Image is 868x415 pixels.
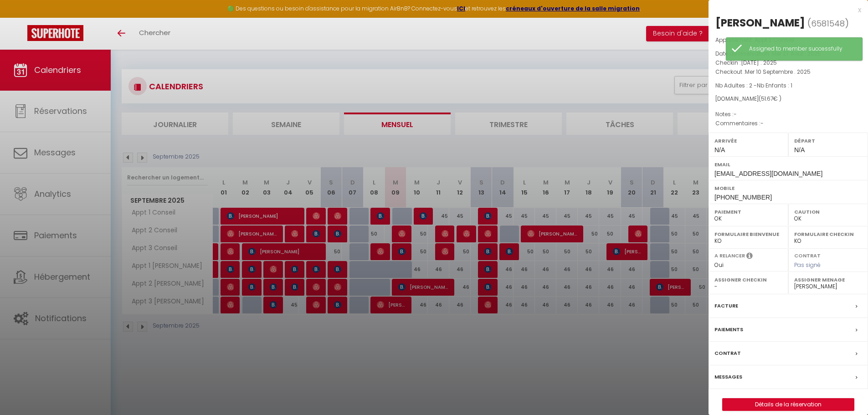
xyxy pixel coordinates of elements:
span: Nb Adultes : 2 - [715,82,792,89]
p: Checkin : [715,58,861,67]
label: Paiements [714,325,743,334]
span: ( € ) [759,95,781,102]
button: Ouvrir le widget de chat LiveChat [7,4,35,31]
i: Sélectionner OUI si vous souhaiter envoyer les séquences de messages post-checkout [746,252,753,262]
label: Facture [714,301,738,311]
label: Arrivée [714,136,782,145]
span: [EMAIL_ADDRESS][DOMAIN_NAME] [714,170,822,177]
p: Date de réservation : [715,49,861,58]
div: Assigned to member successfully [749,45,853,53]
span: 51.67 [761,95,773,102]
p: Commentaires : [715,119,861,128]
span: Appt 2 Conseil [755,36,794,44]
label: Départ [794,136,862,145]
p: Appartement : [715,36,861,45]
label: Formulaire Bienvenue [714,230,782,239]
p: Checkout : [715,67,861,77]
span: [DATE] . 2025 [741,59,777,67]
div: [DOMAIN_NAME] [715,95,861,103]
span: 6581548 [811,18,845,29]
label: Assigner Menage [794,275,862,284]
div: x [709,5,861,15]
div: [PERSON_NAME] [715,15,805,30]
label: Formulaire Checkin [794,230,862,239]
span: Pas signé [794,261,821,269]
p: Notes : [715,110,861,119]
span: Nb Enfants : 1 [757,82,792,89]
span: - [734,110,737,118]
label: Caution [794,207,862,216]
label: Assigner Checkin [714,275,782,284]
span: - [760,119,764,127]
span: N/A [794,146,805,154]
button: Détails de la réservation [722,398,854,411]
label: Paiement [714,207,782,216]
span: ( ) [807,17,849,30]
span: [PHONE_NUMBER] [714,194,772,201]
label: Mobile [714,184,862,193]
span: N/A [714,146,725,154]
label: A relancer [714,252,745,260]
label: Contrat [714,348,741,358]
label: Messages [714,372,742,382]
label: Email [714,160,862,169]
a: Détails de la réservation [723,399,854,410]
span: Mer 10 Septembre . 2025 [745,68,811,76]
label: Contrat [794,252,821,258]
